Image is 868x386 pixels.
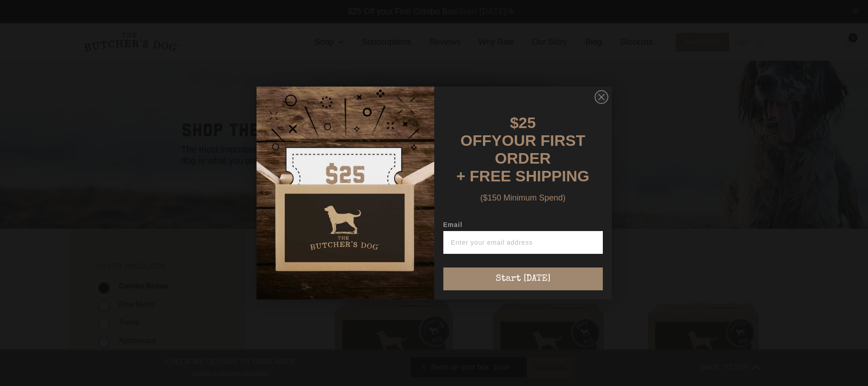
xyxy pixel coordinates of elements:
[443,221,603,231] label: Email
[461,114,536,149] span: $25 OFF
[595,90,608,104] button: Close dialog
[443,231,603,254] input: Enter your email address
[443,268,603,290] button: Start [DATE]
[457,132,590,185] span: YOUR FIRST ORDER + FREE SHIPPING
[480,193,565,202] span: ($150 Minimum Spend)
[257,87,434,299] img: d0d537dc-5429-4832-8318-9955428ea0a1.jpeg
